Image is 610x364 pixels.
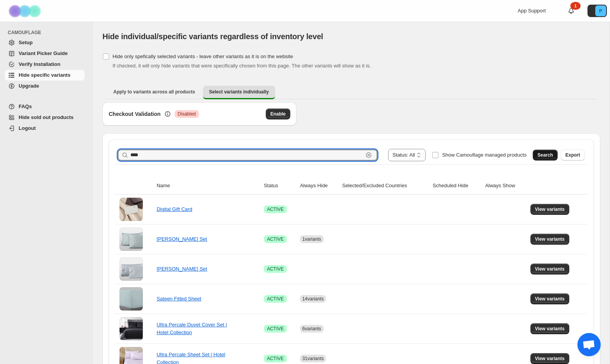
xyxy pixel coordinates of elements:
span: ACTIVE [267,355,284,362]
span: Setup [19,40,33,45]
button: View variants [530,264,570,274]
a: FAQs [5,101,85,112]
span: App Support [518,8,546,14]
button: Select variants individually [203,86,275,99]
span: ACTIVE [267,326,284,332]
a: Upgrade [5,81,85,91]
span: Verify Installation [19,61,61,67]
th: Name [154,177,262,195]
span: Variant Picker Guide [19,50,68,56]
span: Show Camouflage managed products [442,152,527,158]
button: View variants [530,353,570,364]
button: Enable [266,109,290,119]
span: Upgrade [19,83,39,89]
span: ACTIVE [267,266,284,272]
span: Hide individual/specific variants regardless of inventory level [102,32,323,41]
a: Ultra Percale Duvet Cover Set | Hotel Collection [157,322,227,335]
a: Logout [5,123,85,134]
img: Camouflage [6,0,45,22]
a: Digital Gift Card [157,206,192,212]
th: Scheduled Hide [430,177,483,195]
img: Ariane Pillowcase Set [120,257,143,281]
span: View variants [535,296,565,302]
th: Always Hide [298,177,340,195]
a: [PERSON_NAME] Set [157,236,207,242]
span: View variants [535,326,565,332]
button: Clear [365,151,373,159]
th: Selected/Excluded Countries [340,177,430,195]
span: View variants [535,206,565,212]
th: Status [262,177,298,195]
button: Search [533,150,558,160]
img: Ultra Percale Duvet Cover Set | Hotel Collection [120,317,143,340]
h3: Checkout Validation [109,110,161,118]
button: View variants [530,293,570,304]
img: Sateen Fitted Sheet [120,287,143,311]
span: View variants [535,355,565,362]
button: View variants [530,323,570,334]
span: Hide sold out products [19,114,74,120]
span: Hide specific variants [19,72,71,78]
div: Open chat [577,333,601,356]
span: Enable [270,111,286,117]
span: Disabled [178,111,196,117]
a: Hide sold out products [5,112,85,123]
button: Avatar with initials P [587,5,607,17]
span: ACTIVE [267,296,284,302]
button: View variants [530,234,570,245]
span: If checked, it will only hide variants that were specifically chosen from this page. The other va... [113,63,371,69]
a: Variant Picker Guide [5,48,85,59]
span: 1 variants [302,236,321,242]
span: Avatar with initials P [595,5,606,16]
span: 6 variants [302,326,321,331]
span: Select variants individually [209,89,269,95]
button: Apply to variants across all products [107,86,201,98]
span: View variants [535,236,565,242]
span: FAQs [19,104,32,109]
span: 31 variants [302,356,324,361]
span: Hide only spefically selected variants - leave other variants as it is on the website [113,53,293,59]
a: Sateen Fitted Sheet [157,296,201,302]
a: Verify Installation [5,59,85,70]
span: Search [537,152,553,158]
th: Always Show [483,177,528,195]
a: Hide specific variants [5,70,85,81]
span: ACTIVE [267,206,284,212]
button: Export [561,150,585,160]
img: Digital Gift Card [120,198,143,221]
button: View variants [530,204,570,215]
span: 14 variants [302,296,324,302]
text: P [599,9,602,13]
div: 1 [570,2,581,10]
span: Logout [19,125,36,131]
a: Setup [5,37,85,48]
a: 1 [567,7,575,15]
span: CAMOUFLAGE [8,29,88,36]
span: Export [565,152,580,158]
a: [PERSON_NAME] Set [157,266,207,272]
img: Yalda Pillowcase Set [120,228,143,251]
span: ACTIVE [267,236,284,242]
span: View variants [535,266,565,272]
span: Apply to variants across all products [113,89,195,95]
